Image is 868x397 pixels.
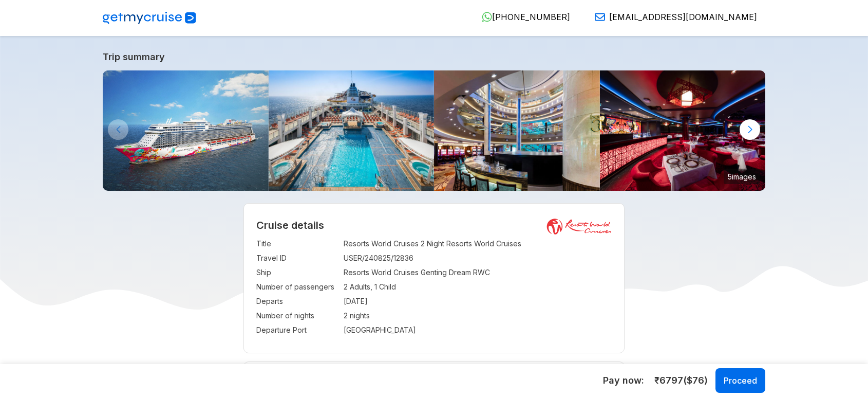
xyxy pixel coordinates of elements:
[715,368,765,393] button: Proceed
[600,70,766,191] img: 16.jpg
[724,169,760,184] small: 5 images
[344,323,612,337] td: [GEOGRAPHIC_DATA]
[338,280,344,294] td: :
[256,219,612,231] h2: Cruise details
[338,294,344,309] td: :
[269,70,435,191] img: Main-Pool-800x533.jpg
[482,12,492,22] img: WhatsApp
[344,280,612,294] td: 2 Adults, 1 Child
[256,309,338,323] td: Number of nights
[338,265,344,280] td: :
[256,280,338,294] td: Number of passengers
[654,374,708,387] span: ₹ 6797 ($ 76 )
[492,12,570,22] span: [PHONE_NUMBER]
[474,12,570,22] a: [PHONE_NUMBER]
[338,309,344,323] td: :
[256,294,338,309] td: Departs
[344,251,612,265] td: USER/240825/12836
[338,323,344,337] td: :
[256,251,338,265] td: Travel ID
[344,309,612,323] td: 2 nights
[587,12,757,22] a: [EMAIL_ADDRESS][DOMAIN_NAME]
[344,265,612,280] td: Resorts World Cruises Genting Dream RWC
[256,237,338,251] td: Title
[595,12,605,22] img: Email
[609,12,757,22] span: [EMAIL_ADDRESS][DOMAIN_NAME]
[256,323,338,337] td: Departure Port
[103,70,269,191] img: GentingDreambyResortsWorldCruises-KlookIndia.jpg
[434,70,600,191] img: 4.jpg
[344,237,612,251] td: Resorts World Cruises 2 Night Resorts World Cruises
[603,374,644,387] h5: Pay now:
[256,265,338,280] td: Ship
[338,251,344,265] td: :
[103,51,765,62] a: Trip summary
[338,237,344,251] td: :
[344,294,612,309] td: [DATE]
